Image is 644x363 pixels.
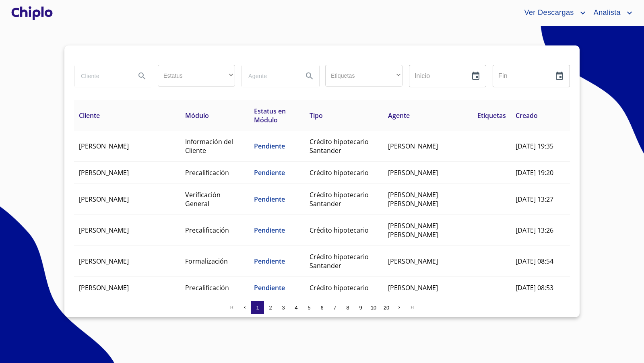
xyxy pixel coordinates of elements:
span: [PERSON_NAME] [388,142,438,151]
span: [PERSON_NAME] [79,168,129,177]
span: Creado [516,111,538,120]
span: [PERSON_NAME] [388,168,438,177]
button: 7 [328,301,341,314]
span: 3 [282,305,285,311]
span: [PERSON_NAME] [PERSON_NAME] [388,221,438,239]
span: Formalización [185,257,228,266]
span: [PERSON_NAME] [79,257,129,266]
span: [DATE] 19:35 [516,142,553,151]
span: 5 [308,305,310,311]
span: [PERSON_NAME] [388,257,438,266]
span: Precalificación [185,283,229,292]
button: Search [300,66,319,86]
span: 10 [371,305,376,311]
span: Precalificación [185,168,229,177]
span: [DATE] 13:27 [516,195,553,204]
span: Pendiente [254,195,285,204]
span: Módulo [185,111,209,120]
span: Pendiente [254,142,285,151]
span: Etiquetas [477,111,506,120]
button: 3 [277,301,290,314]
button: 8 [341,301,354,314]
span: Ver Descargas [518,6,578,19]
span: Tipo [310,111,323,120]
input: search [74,65,129,87]
span: Estatus en Módulo [254,107,286,124]
span: [PERSON_NAME] [79,226,129,235]
span: Pendiente [254,168,285,177]
div: ​ [325,65,402,87]
div: ​ [158,65,235,87]
span: Cliente [79,111,100,120]
span: Pendiente [254,257,285,266]
span: Crédito hipotecario Santander [310,190,369,208]
button: 5 [303,301,316,314]
span: Agente [388,111,410,120]
span: [DATE] 19:20 [516,168,553,177]
span: [PERSON_NAME] [79,283,129,292]
span: 7 [333,305,336,311]
button: 10 [367,301,380,314]
span: [DATE] 08:54 [516,257,553,266]
button: 2 [264,301,277,314]
span: 2 [269,305,272,311]
span: Analista [588,6,625,19]
span: [DATE] 13:26 [516,226,553,235]
span: 20 [384,305,389,311]
span: Pendiente [254,283,285,292]
span: 9 [359,305,362,311]
button: Search [132,66,152,86]
button: 9 [354,301,367,314]
span: [PERSON_NAME] [79,195,129,204]
span: Crédito hipotecario Santander [310,137,369,155]
span: 4 [295,305,297,311]
span: 6 [320,305,323,311]
span: Información del Cliente [185,137,233,155]
span: Crédito hipotecario [310,226,369,235]
button: 6 [316,301,328,314]
span: Pendiente [254,226,285,235]
button: account of current user [518,6,587,19]
span: [PERSON_NAME] [388,283,438,292]
span: [DATE] 08:53 [516,283,553,292]
button: 1 [251,301,264,314]
span: Crédito hipotecario [310,168,369,177]
span: Verificación General [185,190,221,208]
span: 1 [256,305,259,311]
span: 8 [346,305,349,311]
span: Crédito hipotecario Santander [310,252,369,270]
input: search [242,65,297,87]
span: [PERSON_NAME] [PERSON_NAME] [388,190,438,208]
span: Precalificación [185,226,229,235]
button: 4 [290,301,303,314]
span: [PERSON_NAME] [79,142,129,151]
span: Crédito hipotecario [310,283,369,292]
button: 20 [380,301,393,314]
button: account of current user [588,6,634,19]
